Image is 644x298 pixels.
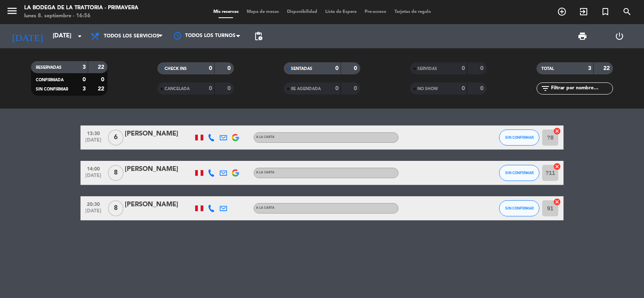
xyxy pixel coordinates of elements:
[480,86,485,91] strong: 0
[165,87,190,91] span: CANCELADA
[335,86,339,91] strong: 0
[6,5,18,17] i: menu
[75,31,85,41] i: arrow_drop_down
[283,10,321,14] span: Disponibilidad
[83,128,103,138] span: 13:30
[36,78,64,82] span: CONFIRMADA
[83,208,103,218] span: [DATE]
[104,33,159,39] span: Todos los servicios
[256,206,275,210] span: A la carta
[361,10,390,14] span: Pre-acceso
[101,77,106,82] strong: 0
[254,31,263,41] span: pending_actions
[417,67,437,71] span: SERVIDAS
[108,165,124,181] span: 8
[125,129,193,139] div: [PERSON_NAME]
[108,129,124,146] span: 6
[505,206,534,210] span: SIN CONFIRMAR
[541,84,550,93] i: filter_list
[108,200,124,216] span: 8
[499,165,539,181] button: SIN CONFIRMAR
[462,66,465,71] strong: 0
[232,169,239,177] img: google-logo.png
[553,162,561,171] i: cancel
[480,66,485,71] strong: 0
[83,199,103,208] span: 20:30
[36,66,62,70] span: RESERVADAS
[622,7,632,16] i: search
[541,67,554,71] span: TOTAL
[550,84,613,93] input: Filtrar por nombre...
[601,24,638,48] div: LOG OUT
[390,10,435,14] span: Tarjetas de regalo
[499,129,539,146] button: SIN CONFIRMAR
[98,64,106,70] strong: 22
[6,27,49,45] i: [DATE]
[553,127,561,135] i: cancel
[335,66,339,71] strong: 0
[499,200,539,216] button: SIN CONFIRMAR
[603,66,611,71] strong: 22
[6,5,18,20] button: menu
[256,136,275,139] span: A la carta
[165,67,187,71] span: CHECK INS
[505,171,534,175] span: SIN CONFIRMAR
[321,10,361,14] span: Lista de Espera
[615,31,624,41] i: power_settings_new
[209,66,212,71] strong: 0
[579,7,588,16] i: exit_to_app
[83,173,103,182] span: [DATE]
[553,198,561,206] i: cancel
[462,86,465,91] strong: 0
[578,31,587,41] span: print
[227,66,232,71] strong: 0
[227,86,232,91] strong: 0
[209,86,212,91] strong: 0
[505,135,534,140] span: SIN CONFIRMAR
[83,86,86,92] strong: 3
[83,64,86,70] strong: 3
[83,138,103,147] span: [DATE]
[557,7,567,16] i: add_circle_outline
[417,87,438,91] span: NO SHOW
[36,87,68,91] span: SIN CONFIRMAR
[98,86,106,92] strong: 22
[291,87,321,91] span: RE AGENDADA
[83,77,86,82] strong: 0
[256,171,275,174] span: A la carta
[125,164,193,175] div: [PERSON_NAME]
[24,4,138,12] div: La Bodega de la Trattoria - Primavera
[83,164,103,173] span: 14:00
[243,10,283,14] span: Mapa de mesas
[232,134,239,141] img: google-logo.png
[588,66,591,71] strong: 3
[601,7,610,16] i: turned_in_not
[354,86,359,91] strong: 0
[24,12,138,20] div: lunes 8. septiembre - 16:56
[291,67,312,71] span: SENTADAS
[354,66,359,71] strong: 0
[209,10,243,14] span: Mis reservas
[125,199,193,210] div: [PERSON_NAME]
